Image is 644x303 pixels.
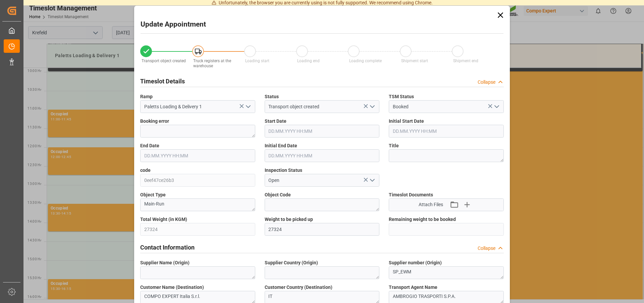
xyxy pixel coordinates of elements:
[140,243,195,252] h2: Contact Information
[140,191,166,198] span: Object Type
[265,284,332,291] span: Customer Country (Destination)
[140,142,159,149] span: End Date
[389,142,399,149] span: Title
[141,19,206,30] h2: Update Appointment
[478,79,495,86] div: Collapse
[265,118,286,125] span: Start Date
[419,201,443,208] span: Attach Files
[265,100,380,113] input: Type to search/select
[193,59,231,68] span: Truck registers at the warehouse
[265,216,313,223] span: Weight to be picked up
[491,102,501,112] button: open menu
[140,167,151,174] span: code
[265,142,297,149] span: Initial End Date
[389,284,437,291] span: Transport Agent Name
[140,77,185,86] h2: Timeslot Details
[478,245,495,252] div: Collapse
[389,259,442,266] span: Supplier number (Origin)
[140,149,255,162] input: DD.MM.YYYY HH:MM
[297,59,320,63] span: Loading end
[140,259,190,266] span: Supplier Name (Origin)
[140,118,169,125] span: Booking error
[265,149,380,162] input: DD.MM.YYYY HH:MM
[389,125,504,138] input: DD.MM.YYYY HH:MM
[140,100,255,113] input: Type to search/select
[265,93,279,100] span: Status
[349,59,382,63] span: Loading complete
[243,102,253,112] button: open menu
[389,216,456,223] span: Remaining weight to be booked
[389,118,424,125] span: Initial Start Date
[140,216,187,223] span: Total Weight (in KGM)
[389,191,433,198] span: Timeslot Documents
[367,175,377,186] button: open menu
[140,93,153,100] span: Ramp
[142,59,186,63] span: Transport object created
[265,167,302,174] span: Inspection Status
[389,266,504,279] textarea: SP_EWM
[453,59,478,63] span: Shipment end
[265,191,291,198] span: Object Code
[265,125,380,138] input: DD.MM.YYYY HH:MM
[265,259,318,266] span: Supplier Country (Origin)
[389,93,414,100] span: TSM Status
[140,198,255,211] textarea: Main-Run
[245,59,269,63] span: Loading start
[401,59,428,63] span: Shipment start
[140,284,204,291] span: Customer Name (Destination)
[367,102,377,112] button: open menu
